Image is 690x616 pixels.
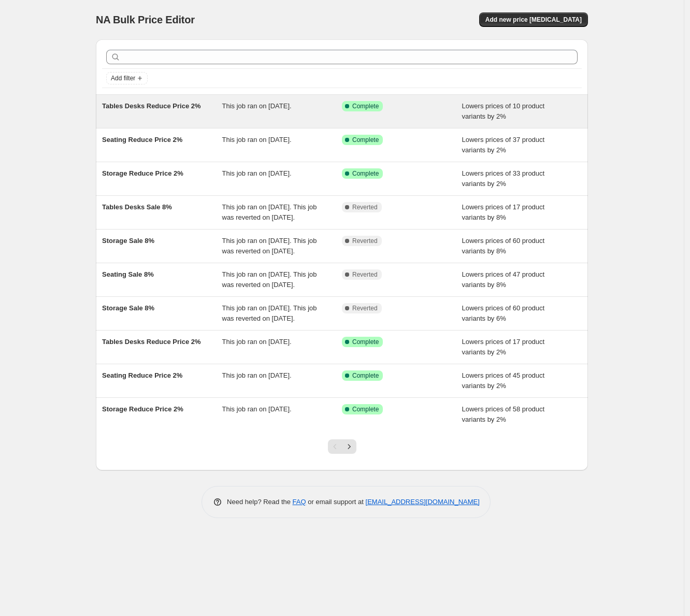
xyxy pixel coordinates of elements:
span: or email support at [306,498,366,506]
a: FAQ [293,498,306,506]
span: Storage Reduce Price 2% [102,169,183,177]
span: This job ran on [DATE]. This job was reverted on [DATE]. [222,203,317,221]
span: Seating Sale 8% [102,270,154,278]
span: Seating Reduce Price 2% [102,371,182,379]
span: This job ran on [DATE]. [222,405,292,413]
span: Complete [352,338,379,346]
span: This job ran on [DATE]. [222,371,292,379]
span: Seating Reduce Price 2% [102,136,182,144]
button: Add filter [106,72,148,84]
nav: Pagination [328,439,356,454]
span: This job ran on [DATE]. [222,102,292,110]
button: Next [342,439,356,454]
span: Reverted [352,304,378,312]
span: This job ran on [DATE]. [222,338,292,346]
span: Complete [352,405,379,413]
span: This job ran on [DATE]. [222,136,292,144]
span: Lowers prices of 17 product variants by 2% [462,338,545,356]
span: This job ran on [DATE]. This job was reverted on [DATE]. [222,237,317,255]
span: Lowers prices of 17 product variants by 8% [462,203,545,221]
span: Lowers prices of 45 product variants by 2% [462,371,545,390]
span: Lowers prices of 10 product variants by 2% [462,102,545,120]
span: This job ran on [DATE]. This job was reverted on [DATE]. [222,270,317,289]
span: Lowers prices of 37 product variants by 2% [462,136,545,154]
span: This job ran on [DATE]. This job was reverted on [DATE]. [222,304,317,322]
span: Tables Desks Reduce Price 2% [102,338,201,346]
span: Storage Reduce Price 2% [102,405,183,413]
span: Complete [352,102,379,110]
span: Lowers prices of 33 product variants by 2% [462,169,545,188]
a: [EMAIL_ADDRESS][DOMAIN_NAME] [366,498,480,506]
span: Lowers prices of 60 product variants by 8% [462,237,545,255]
span: Reverted [352,270,378,279]
span: Storage Sale 8% [102,304,154,312]
span: Lowers prices of 60 product variants by 6% [462,304,545,322]
span: Lowers prices of 47 product variants by 8% [462,270,545,289]
span: Tables Desks Reduce Price 2% [102,102,201,110]
span: Add filter [111,74,135,82]
span: Complete [352,136,379,144]
span: Lowers prices of 58 product variants by 2% [462,405,545,423]
span: Add new price [MEDICAL_DATA] [485,16,582,24]
span: Complete [352,371,379,380]
span: Complete [352,169,379,178]
span: Reverted [352,203,378,211]
span: NA Bulk Price Editor [96,14,195,25]
span: This job ran on [DATE]. [222,169,292,177]
span: Tables Desks Sale 8% [102,203,172,211]
span: Need help? Read the [227,498,293,506]
span: Storage Sale 8% [102,237,154,245]
span: Reverted [352,237,378,245]
button: Add new price [MEDICAL_DATA] [479,12,588,27]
